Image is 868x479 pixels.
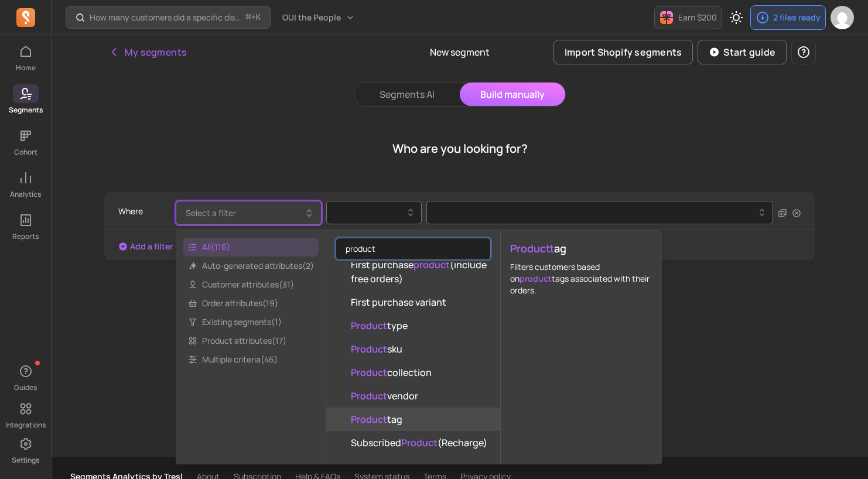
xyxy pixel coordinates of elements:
[256,13,261,22] kbd: K
[351,319,408,333] span: type
[12,232,39,241] p: Reports
[14,383,37,392] p: Guides
[183,294,319,313] span: Order attributes ( 19 )
[553,40,693,64] button: Import Shopify segments
[831,6,854,29] img: avatar
[773,12,821,23] p: 2 files ready
[275,7,362,28] button: OUI the People
[351,343,387,355] mark: Product
[118,241,173,252] button: Add a filter
[183,256,319,275] span: Auto-generated attributes ( 2 )
[282,12,341,23] span: OUI the People
[186,207,236,218] span: Select a filter
[5,420,46,430] p: Integrations
[351,436,487,450] span: Subscribed (Recharge)
[520,273,552,284] mark: product
[351,342,402,356] span: sku
[326,384,500,408] button: Productvendor
[104,40,191,64] button: My segments
[16,63,36,73] p: Home
[326,337,500,361] button: Productsku
[90,12,241,23] p: How many customers did a specific discount code generate?
[183,331,319,350] span: Product attributes ( 17 )
[12,456,39,465] p: Settings
[654,6,722,29] button: Earn $200
[401,436,438,449] mark: Product
[351,412,402,426] span: tag
[354,83,460,106] button: Segments AI
[351,389,387,402] mark: Product
[246,11,261,23] span: +
[510,241,554,255] mark: Product
[13,360,39,395] button: Guides
[14,148,37,157] p: Cohort
[723,45,775,59] p: Start guide
[351,413,387,426] mark: Product
[725,6,748,29] button: Toggle dark mode
[9,105,43,115] p: Segments
[326,290,500,314] button: First purchase variant
[678,12,717,23] p: Earn $200
[336,238,491,260] input: Search...
[183,238,319,256] span: All ( 116 )
[460,83,565,106] button: Build manually
[510,240,652,256] p: tag
[183,313,319,331] span: Existing segments ( 1 )
[430,45,490,59] p: New segment
[510,261,652,296] p: Filters customers based on tags associated with their orders.
[414,258,450,271] mark: product
[351,258,491,286] span: First purchase (include free orders)
[326,408,500,431] button: Producttag
[66,6,271,29] button: How many customers did a specific discount code generate?⌘+K
[326,431,500,454] button: SubscribedProduct(Recharge)
[118,201,143,222] p: Where
[10,190,41,199] p: Analytics
[245,11,252,25] kbd: ⌘
[351,389,418,403] span: vendor
[176,201,322,225] button: Select a filter
[392,141,528,157] h1: Who are you looking for?
[183,275,319,294] span: Customer attributes ( 31 )
[326,314,500,337] button: Producttype
[183,350,319,369] span: Multiple criteria ( 46 )
[351,365,432,379] span: collection
[351,295,446,309] span: First purchase variant
[326,253,500,290] button: First purchaseproduct(include free orders)
[698,40,787,64] button: Start guide
[750,5,826,30] button: 2 files ready
[326,361,500,384] button: Productcollection
[351,319,387,332] mark: Product
[104,340,816,354] p: Got questions?
[351,366,387,379] mark: Product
